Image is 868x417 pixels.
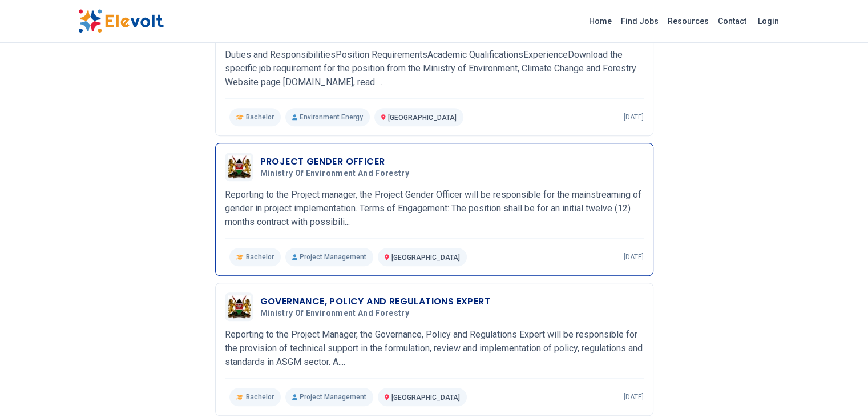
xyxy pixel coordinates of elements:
[391,394,460,402] span: [GEOGRAPHIC_DATA]
[260,155,414,169] h3: PROJECT GENDER OFFICER
[285,108,370,126] p: Environment Energy
[246,113,274,122] span: Bachelor
[260,169,410,179] span: Ministry of Environment and Forestry
[260,295,490,308] h3: GOVERNANCE, POLICY AND REGULATIONS EXPERT
[228,155,251,178] img: Ministry of Environment and Forestry
[228,295,251,318] img: Ministry of Environment and Forestry
[78,9,164,33] img: Elevolt
[225,13,644,126] a: Ministry of Environment and ForestrySenior Carbon Trading AnalystMinistry of Environment and Fore...
[624,392,644,402] p: [DATE]
[225,48,644,89] p: Duties and ResponsibilitiesPosition RequirementsAcademic QualificationsExperienceDownload the spe...
[616,12,663,30] a: Find Jobs
[225,328,644,369] p: Reporting to the Project Manager, the Governance, Policy and Regulations Expert will be responsib...
[246,252,274,262] span: Bachelor
[713,12,751,30] a: Contact
[225,188,644,229] p: Reporting to the Project manager, the Project Gender Officer will be responsible for the mainstre...
[388,114,457,122] span: [GEOGRAPHIC_DATA]
[624,252,644,262] p: [DATE]
[584,12,616,30] a: Home
[811,362,868,417] iframe: Chat Widget
[285,388,373,406] p: Project Management
[225,153,644,266] a: Ministry of Environment and ForestryPROJECT GENDER OFFICERMinistry of Environment and ForestryRep...
[663,12,713,30] a: Resources
[246,392,274,402] span: Bachelor
[624,113,644,122] p: [DATE]
[225,292,644,406] a: Ministry of Environment and ForestryGOVERNANCE, POLICY AND REGULATIONS EXPERTMinistry of Environm...
[391,254,460,262] span: [GEOGRAPHIC_DATA]
[260,308,410,319] span: Ministry of Environment and Forestry
[285,248,373,266] p: Project Management
[751,10,786,33] a: Login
